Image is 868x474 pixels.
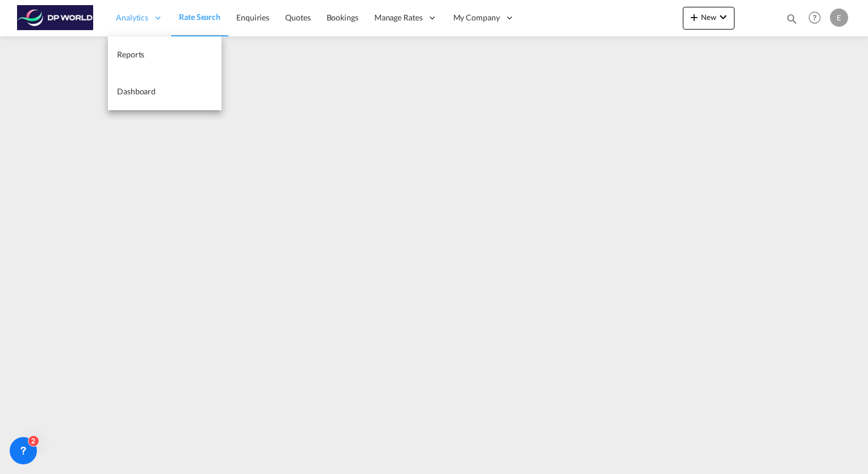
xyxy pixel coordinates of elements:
[830,9,848,27] div: E
[117,86,156,96] span: Dashboard
[805,8,824,27] span: Help
[453,12,500,23] span: My Company
[805,8,830,28] div: Help
[17,5,94,31] img: c08ca190194411f088ed0f3ba295208c.png
[786,13,798,30] div: icon-magnify
[179,12,220,22] span: Rate Search
[716,10,730,24] md-icon: icon-chevron-down
[236,13,269,22] span: Enquiries
[117,49,144,59] span: Reports
[108,36,222,73] a: Reports
[116,12,148,23] span: Analytics
[108,73,222,110] a: Dashboard
[327,13,358,22] span: Bookings
[285,13,310,22] span: Quotes
[683,7,735,30] button: icon-plus 400-fgNewicon-chevron-down
[786,13,798,25] md-icon: icon-magnify
[687,13,730,22] span: New
[374,12,423,23] span: Manage Rates
[687,10,701,24] md-icon: icon-plus 400-fg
